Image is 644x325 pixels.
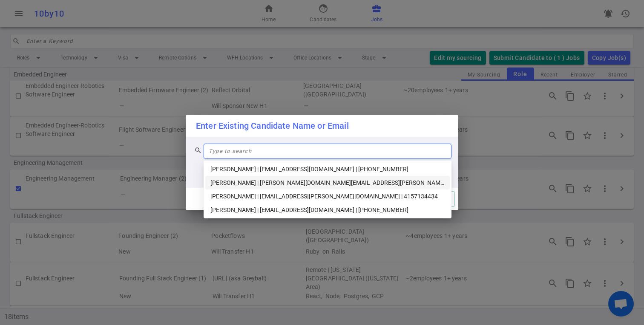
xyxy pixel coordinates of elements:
[205,162,450,176] div: Justin Lee | jus.lee18@gmail.com | +1 510-457-8288
[194,147,202,154] span: search
[210,164,445,174] div: [PERSON_NAME] | [EMAIL_ADDRESS][DOMAIN_NAME] | [PHONE_NUMBER]
[205,176,450,189] div: Sourav Roy | sourav.roy.moto@gmail.com | +1 (669) 215-9884
[186,115,458,137] h2: Enter Existing Candidate Name or Email
[205,189,450,203] div: Akshay Ukey | akshay.ukey@gmail.com | 4157134434
[210,178,445,187] div: [PERSON_NAME] | [PERSON_NAME][DOMAIN_NAME][EMAIL_ADDRESS][PERSON_NAME][DOMAIN_NAME] | [PHONE_NUMBER]
[205,203,450,217] div: Sirikhwan Lertvilai | sirikhwan@gmail.com | +1 412-736-7494
[210,205,445,215] div: [PERSON_NAME] | [EMAIL_ADDRESS][DOMAIN_NAME] | [PHONE_NUMBER]
[210,192,445,201] div: [PERSON_NAME] | [EMAIL_ADDRESS][PERSON_NAME][DOMAIN_NAME] | 4157134434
